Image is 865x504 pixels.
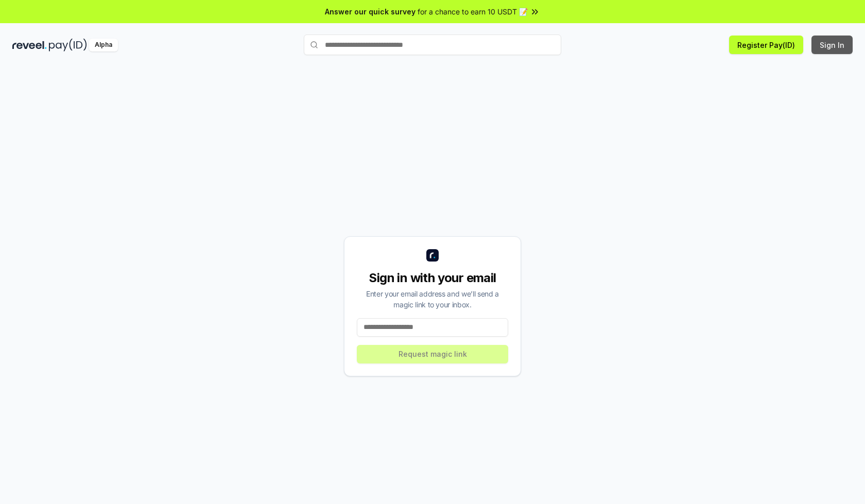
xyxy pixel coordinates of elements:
span: Answer our quick survey [325,6,416,17]
button: Sign In [811,36,853,54]
div: Alpha [89,39,118,51]
img: reveel_dark [12,39,47,51]
img: pay_id [49,39,87,51]
span: for a chance to earn 10 USDT 📝 [418,6,528,17]
div: Sign in with your email [357,270,508,286]
button: Register Pay(ID) [729,36,803,54]
img: logo_small [426,249,439,262]
div: Enter your email address and we’ll send a magic link to your inbox. [357,288,508,310]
